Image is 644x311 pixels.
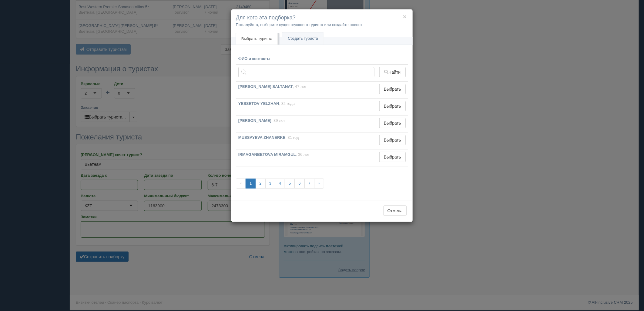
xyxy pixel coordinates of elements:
[294,179,304,189] a: 6
[293,84,307,89] span: , 47 лет
[403,13,407,20] button: ×
[275,179,285,189] a: 4
[282,32,324,45] a: Создать туриста
[379,152,406,162] button: Выбрать
[255,179,265,189] a: 2
[238,135,286,140] b: MUSSAYEVA ZHANERKE
[236,54,377,65] th: ФИО и контакты
[379,67,406,77] button: Найти
[236,33,278,45] a: Выбрать туриста
[384,206,407,216] button: Отмена
[379,135,406,145] button: Выбрать
[265,179,275,189] a: 3
[304,179,314,189] a: 7
[238,118,271,123] b: [PERSON_NAME]
[271,118,285,123] span: , 39 лет
[279,101,295,106] span: , 32 года
[286,135,299,140] span: , 31 год
[238,84,293,89] b: [PERSON_NAME] SALTANAT
[236,179,246,189] span: «
[246,179,256,189] a: 1
[238,67,374,77] input: Поиск по ФИО, паспорту или контактам
[236,22,408,28] p: Пожалуйста, выберите существующего туриста или создайте нового
[379,101,406,111] button: Выбрать
[296,152,310,157] span: , 36 лет
[379,118,406,128] button: Выбрать
[314,179,324,189] a: »
[285,179,295,189] a: 5
[236,14,408,22] h4: Для кого эта подборка?
[379,84,406,94] button: Выбрать
[238,101,279,106] b: YESSETOV YELZHAN
[238,152,296,157] b: IRMAGANBETOVA MIRAMGUL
